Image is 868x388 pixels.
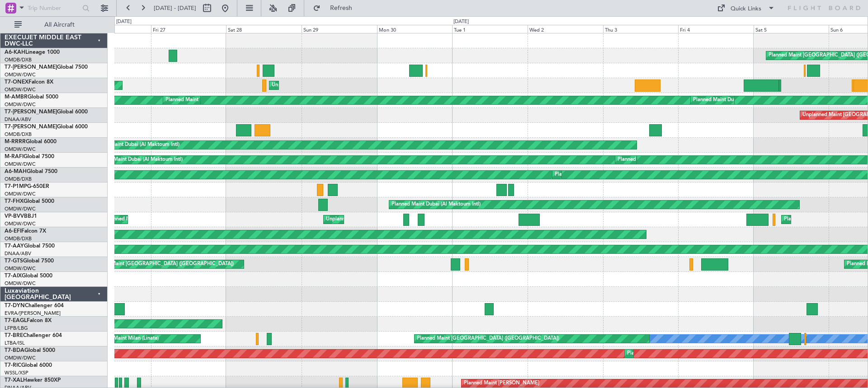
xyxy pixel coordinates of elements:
span: VP-BVV [5,214,24,219]
span: T7-FHX [5,199,24,204]
div: Sat 28 [226,25,302,33]
a: OMDW/DWC [5,146,36,153]
span: M-RAFI [5,154,24,159]
span: T7-GTS [5,258,23,264]
div: Planned Maint Milan (Linate) [94,332,159,346]
a: T7-[PERSON_NAME]Global 7500 [5,65,88,70]
div: Fri 27 [151,25,226,33]
div: [DATE] [453,18,469,26]
a: EVRA/[PERSON_NAME] [5,310,61,317]
a: OMDB/DXB [5,176,32,182]
a: T7-[PERSON_NAME]Global 6000 [5,109,88,115]
a: T7-FHXGlobal 5000 [5,199,54,204]
a: T7-AIXGlobal 5000 [5,273,52,279]
input: Trip Number [28,1,80,15]
button: All Aircraft [10,18,98,32]
div: Wed 2 [528,25,603,33]
a: OMDW/DWC [5,161,36,168]
div: Mon 30 [377,25,453,33]
a: LFPB/LBG [5,325,28,332]
span: Refresh [322,5,360,11]
a: T7-[PERSON_NAME]Global 6000 [5,124,88,130]
span: T7-P1MP [5,184,27,189]
span: T7-[PERSON_NAME] [5,124,57,130]
a: OMDW/DWC [5,101,36,108]
a: M-AMBRGlobal 5000 [5,94,58,100]
a: A6-KAHLineage 1000 [5,50,60,55]
a: A6-EFIFalcon 7X [5,229,46,234]
span: T7-ONEX [5,79,28,85]
span: T7-AIX [5,273,22,279]
a: T7-ONEXFalcon 8X [5,79,53,85]
div: Planned Maint Dubai (Al Maktoum Intl) [627,347,716,360]
div: Planned Maint [GEOGRAPHIC_DATA] ([GEOGRAPHIC_DATA]) [417,332,559,346]
span: A6-EFI [5,229,21,234]
div: Planned Maint Dubai (Al Maktoum Intl) [165,93,255,107]
a: VP-BVVBBJ1 [5,214,37,219]
span: M-AMBR [5,94,28,100]
a: T7-P1MPG-650ER [5,184,49,189]
a: OMDW/DWC [5,71,36,78]
span: [DATE] - [DATE] [154,4,196,12]
div: Planned Maint Dubai (Al Maktoum Intl) [90,138,179,152]
a: OMDW/DWC [5,265,36,272]
a: T7-BREChallenger 604 [5,333,62,338]
div: Planned Maint Dubai (Al Maktoum Intl) [555,168,644,182]
a: M-RRRRGlobal 6000 [5,139,57,145]
a: OMDW/DWC [5,355,36,361]
span: T7-XAL [5,378,23,383]
a: OMDB/DXB [5,56,32,63]
a: T7-RICGlobal 6000 [5,363,52,368]
a: OMDW/DWC [5,280,36,287]
span: A6-KAH [5,50,25,55]
a: T7-GTSGlobal 7500 [5,258,54,264]
div: Tue 1 [452,25,528,33]
a: OMDW/DWC [5,220,36,227]
div: Planned Maint Dubai (Al Maktoum Intl) [693,93,782,107]
div: Planned Maint [GEOGRAPHIC_DATA] ([GEOGRAPHIC_DATA]) [91,257,234,271]
div: Fri 4 [678,25,754,33]
a: T7-DYNChallenger 604 [5,303,64,309]
a: OMDW/DWC [5,206,36,212]
div: Sun 29 [302,25,377,33]
div: Planned Maint Dubai (Al Maktoum Intl) [618,153,707,167]
a: LTBA/ISL [5,340,25,346]
span: T7-EAGL [5,318,27,323]
a: T7-XALHawker 850XP [5,378,61,383]
div: Quick Links [731,5,761,14]
span: T7-DYN [5,303,25,309]
a: M-RAFIGlobal 7500 [5,154,54,159]
span: T7-RIC [5,363,21,368]
a: T7-AAYGlobal 7500 [5,243,55,249]
a: T7-BDAGlobal 5000 [5,348,55,353]
a: DNAA/ABV [5,116,31,123]
a: WSSL/XSP [5,369,28,376]
button: Quick Links [712,1,779,15]
div: Planned Maint Dubai (Al Maktoum Intl) [392,198,481,211]
span: All Aircraft [24,22,95,28]
a: T7-EAGLFalcon 8X [5,318,52,323]
button: Refresh [309,1,363,15]
span: M-RRRR [5,139,26,145]
a: OMDB/DXB [5,235,32,242]
div: Planned Maint Genoa (Sestri) [784,213,850,226]
div: Unplanned Maint [GEOGRAPHIC_DATA] ([GEOGRAPHIC_DATA]) [272,79,420,92]
span: T7-AAY [5,243,24,249]
a: A6-MAHGlobal 7500 [5,169,57,174]
div: Thu 3 [603,25,679,33]
span: T7-BRE [5,333,23,338]
div: Unplanned Maint Nice ([GEOGRAPHIC_DATA]) [326,213,433,226]
a: OMDB/DXB [5,131,32,138]
a: OMDW/DWC [5,86,36,93]
div: Sat 5 [754,25,829,33]
span: T7-BDA [5,348,24,353]
div: Planned Maint Dubai (Al Maktoum Intl) [94,153,183,167]
div: [DATE] [116,18,132,26]
a: OMDW/DWC [5,191,36,197]
span: T7-[PERSON_NAME] [5,65,57,70]
span: A6-MAH [5,169,27,174]
a: DNAA/ABV [5,250,31,257]
span: T7-[PERSON_NAME] [5,109,57,115]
